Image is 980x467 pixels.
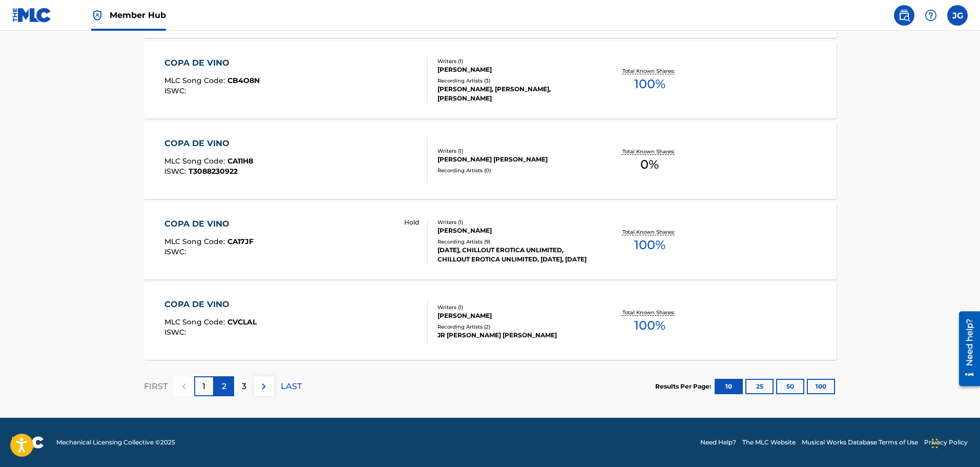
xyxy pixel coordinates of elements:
span: 100 % [634,75,665,93]
div: [PERSON_NAME] [PERSON_NAME] [437,155,592,164]
div: Help [921,5,941,26]
span: 100 % [634,316,665,335]
div: JR [PERSON_NAME] [PERSON_NAME] [437,331,592,340]
div: Recording Artists ( 3 ) [437,77,592,85]
span: MLC Song Code : [164,156,227,166]
button: 10 [715,379,743,394]
p: Total Known Shares: [622,148,677,155]
img: search [898,9,910,22]
span: CB4O8N [227,76,260,85]
a: Need Help? [700,438,736,447]
p: 3 [242,380,246,393]
div: Recording Artists ( 0 ) [437,167,592,174]
iframe: Resource Center [951,307,980,390]
img: logo [12,436,44,449]
p: 2 [222,380,226,393]
span: 0 % [640,155,659,174]
div: Writers ( 1 ) [437,57,592,65]
div: [PERSON_NAME] [437,226,592,235]
img: right [258,380,270,393]
div: [PERSON_NAME], [PERSON_NAME], [PERSON_NAME] [437,85,592,103]
span: ISWC : [164,328,189,337]
span: T3088230922 [189,167,238,176]
iframe: Chat Widget [929,418,980,467]
div: User Menu [947,5,968,26]
span: Member Hub [110,9,166,21]
p: Total Known Shares: [622,67,677,75]
div: [PERSON_NAME] [437,311,592,320]
a: Public Search [894,5,914,26]
span: 100 % [634,236,665,254]
p: FIRST [144,380,168,393]
span: ISWC : [164,247,189,256]
button: 25 [745,379,774,394]
button: 50 [776,379,804,394]
span: ISWC : [164,167,189,176]
div: COPA DE VINO [164,57,260,69]
div: Drag [932,428,938,459]
p: LAST [281,380,302,393]
a: Privacy Policy [924,438,968,447]
span: MLC Song Code : [164,317,227,327]
div: COPA DE VINO [164,137,253,150]
span: ISWC : [164,86,189,95]
img: help [925,9,937,22]
span: CVCLAL [227,317,257,327]
div: [DATE], CHILLOUT EROTICA UNLIMITED, CHILLOUT EROTICA UNLIMITED, [DATE], [DATE] [437,246,592,264]
a: The MLC Website [742,438,796,447]
div: COPA DE VINO [164,218,254,230]
p: Total Known Shares: [622,309,677,316]
div: Recording Artists ( 9 ) [437,238,592,246]
span: MLC Song Code : [164,76,227,85]
span: CA17JF [227,237,254,246]
a: COPA DE VINOMLC Song Code:CVCLALISWC:Writers (1)[PERSON_NAME]Recording Artists (2)JR [PERSON_NAME... [144,283,837,360]
a: Musical Works Database Terms of Use [802,438,918,447]
div: [PERSON_NAME] [437,65,592,74]
p: Total Known Shares: [622,228,677,236]
img: Top Rightsholder [91,9,103,22]
span: MLC Song Code : [164,237,227,246]
p: Hold [404,218,419,227]
a: COPA DE VINOMLC Song Code:CA11H8ISWC:T3088230922Writers (1)[PERSON_NAME] [PERSON_NAME]Recording A... [144,122,837,199]
button: 100 [807,379,835,394]
div: Recording Artists ( 2 ) [437,323,592,331]
span: Mechanical Licensing Collective © 2025 [56,438,175,447]
a: COPA DE VINOMLC Song Code:CB4O8NISWC:Writers (1)[PERSON_NAME]Recording Artists (3)[PERSON_NAME], ... [144,42,837,118]
p: 1 [202,380,205,393]
div: COPA DE VINO [164,298,257,311]
div: Writers ( 1 ) [437,303,592,311]
span: CA11H8 [227,156,253,166]
div: Writers ( 1 ) [437,218,592,226]
a: COPA DE VINOMLC Song Code:CA17JFISWC: HoldWriters (1)[PERSON_NAME]Recording Artists (9)[DATE], CH... [144,202,837,279]
div: Writers ( 1 ) [437,147,592,155]
img: MLC Logo [12,8,52,23]
p: Results Per Page: [655,382,714,391]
